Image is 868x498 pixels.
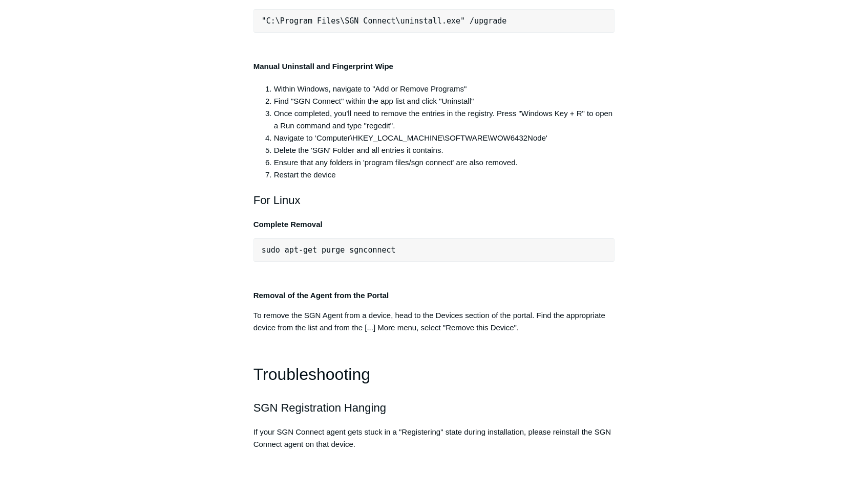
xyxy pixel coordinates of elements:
[253,220,323,229] strong: Complete Removal
[253,191,615,209] h2: For Linux
[274,169,615,181] li: Restart the device
[253,361,615,388] h1: Troubleshooting
[262,16,507,26] span: "C:\Program Files\SGN Connect\uninstall.exe" /upgrade
[274,156,615,169] li: Ensure that any folders in 'program files/sgn connect' are also removed.
[274,144,615,156] li: Delete the 'SGN' Folder and all entries it contains.
[274,132,615,144] li: Navigate to ‘Computer\HKEY_LOCAL_MACHINE\SOFTWARE\WOW6432Node'
[253,238,615,262] pre: sudo apt-get purge sgnconnect
[253,427,611,448] span: If your SGN Connect agent gets stuck in a "Registering" state during installation, please reinsta...
[253,62,393,71] strong: Manual Uninstall and Fingerprint Wipe
[274,83,615,95] li: Within Windows, navigate to "Add or Remove Programs"
[253,399,615,417] h2: SGN Registration Hanging
[253,291,389,300] strong: Removal of the Agent from the Portal
[253,311,605,332] span: To remove the SGN Agent from a device, head to the Devices section of the portal. Find the approp...
[274,107,615,132] li: Once completed, you'll need to remove the entries in the registry. Press "Windows Key + R" to ope...
[274,95,615,107] li: Find "SGN Connect" within the app list and click "Uninstall"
